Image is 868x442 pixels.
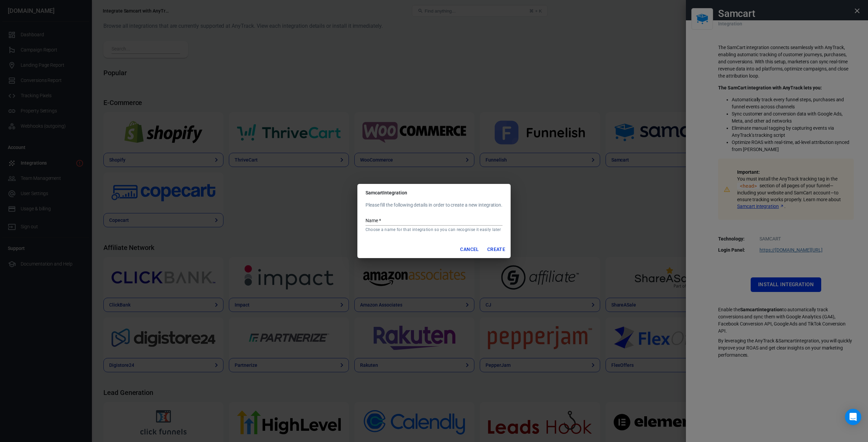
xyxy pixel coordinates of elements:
input: My Samcart [366,217,502,226]
p: Please fill the following details in order to create a new integration. [366,202,502,209]
h2: Samcart Integration [357,184,511,202]
button: Create [485,243,508,256]
button: Cancel [457,243,481,256]
p: Choose a name for that integration so you can recognise it easily later [366,227,502,232]
div: Open Intercom Messenger [845,409,861,425]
